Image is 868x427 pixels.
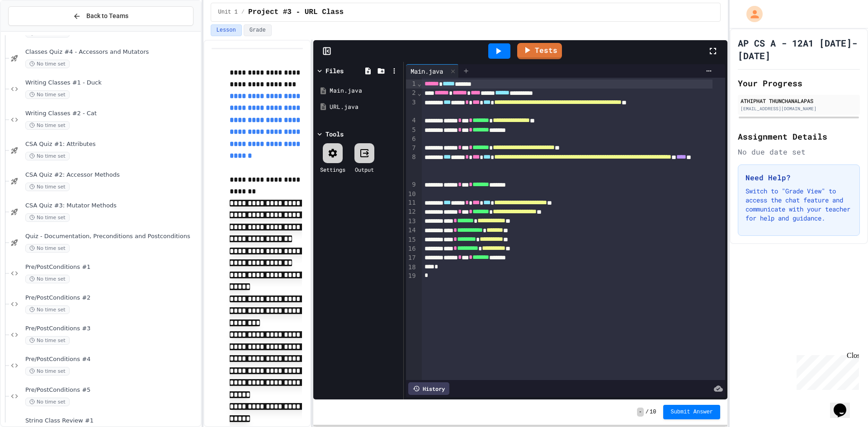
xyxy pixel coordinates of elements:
span: Back to Teams [86,11,128,21]
span: No time set [25,90,70,99]
button: Back to Teams [8,6,193,26]
div: 16 [406,244,417,253]
span: Submit Answer [670,408,713,416]
span: CSA Quiz #3: Mutator Methods [25,202,199,210]
h2: Assignment Details [738,130,860,143]
a: Tests [517,43,562,59]
div: 15 [406,235,417,244]
span: Fold line [417,89,422,97]
button: Grade [244,24,272,36]
span: Writing Classes #1 - Duck [25,79,199,87]
div: Output [355,165,374,174]
button: Submit Answer [663,405,720,419]
div: 11 [406,198,417,207]
div: Settings [320,165,345,174]
div: 4 [406,116,417,125]
iframe: chat widget [830,391,859,418]
div: 6 [406,135,417,144]
h1: AP CS A - 12A1 [DATE]-[DATE] [738,37,860,62]
span: - [637,408,644,417]
span: / [646,408,649,416]
p: Switch to "Grade View" to access the chat feature and communicate with your teacher for help and ... [745,187,852,223]
span: No time set [25,121,70,130]
span: CSA Quiz #1: Attributes [25,141,199,148]
div: 10 [406,190,417,199]
span: No time set [25,152,70,160]
div: Main.java [406,64,459,78]
div: 8 [406,153,417,180]
span: 10 [650,408,656,416]
span: No time set [25,183,70,191]
span: Classes Quiz #4 - Accessors and Mutators [25,48,199,56]
div: My Account [737,4,765,24]
div: 2 [406,89,417,98]
div: No due date set [738,146,860,157]
span: String Class Review #1 [25,417,199,425]
span: No time set [25,398,70,406]
span: Writing Classes #2 - Cat [25,110,199,117]
span: Pre/PostConditions #2 [25,294,199,302]
div: 17 [406,253,417,263]
div: 7 [406,144,417,153]
div: 5 [406,126,417,135]
div: 14 [406,226,417,235]
div: 9 [406,180,417,189]
span: CSA Quiz #2: Accessor Methods [25,171,199,179]
span: No time set [25,60,70,68]
div: Tools [325,129,344,139]
h3: Need Help? [745,172,852,183]
div: 19 [406,272,417,281]
span: No time set [25,336,70,345]
span: No time set [25,275,70,283]
span: / [241,9,245,16]
span: Project #3 - URL Class [248,7,344,18]
div: Chat with us now!Close [4,4,62,57]
div: Files [325,66,344,75]
span: Pre/PostConditions #1 [25,263,199,271]
span: Pre/PostConditions #4 [25,356,199,363]
span: No time set [25,305,70,314]
span: No time set [25,367,70,375]
div: 13 [406,217,417,226]
div: Main.java [330,86,400,95]
span: Quiz - Documentation, Preconditions and Postconditions [25,233,199,240]
span: Pre/PostConditions #3 [25,325,199,333]
span: Pre/PostConditions #5 [25,386,199,394]
div: [EMAIL_ADDRESS][DOMAIN_NAME] [741,105,857,112]
div: 12 [406,207,417,216]
span: No time set [25,213,70,222]
span: No time set [25,244,70,253]
h2: Your Progress [738,77,860,89]
span: Unit 1 [218,9,238,16]
div: URL.java [330,103,400,112]
div: ATHIPHAT THUNCHANALAPAS [741,97,857,105]
div: History [408,382,449,395]
iframe: chat widget [793,352,859,390]
div: 1 [406,80,417,89]
div: 18 [406,263,417,272]
button: Lesson [211,24,242,36]
div: Main.java [406,66,448,76]
div: 3 [406,98,417,117]
span: Fold line [417,80,422,87]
